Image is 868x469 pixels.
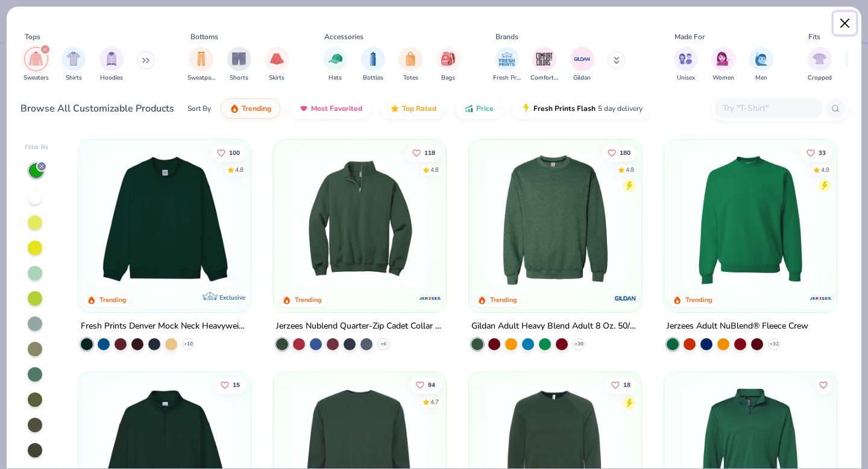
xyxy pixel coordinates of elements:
span: 180 [620,150,631,156]
span: 33 [819,150,826,156]
span: Bottles [363,74,383,83]
div: Fresh Prints Denver Mock Neck Heavyweight Sweatshirt [81,319,248,334]
div: filter for Hats [323,47,347,83]
div: 4.8 [626,165,634,174]
span: 94 [428,382,435,388]
button: filter button [61,47,86,83]
div: 4.7 [430,397,439,406]
div: filter for Totes [398,47,423,83]
div: Sort By [187,103,211,114]
button: Like [410,376,441,393]
div: 4.8 [430,165,439,174]
button: filter button [187,47,215,83]
img: 4168e8ac-820e-4631-ba37-fb97d96a6078 [629,152,777,288]
button: filter button [674,47,698,83]
span: Bags [441,74,455,83]
div: Brands [495,31,518,42]
div: Jerzees Adult NuBlend® Fleece Crew [667,319,808,334]
img: Bags Image [441,52,454,66]
button: filter button [493,47,521,83]
span: Price [476,104,494,113]
img: Sweatpants Image [195,52,208,66]
img: Bottles Image [366,52,380,66]
span: 118 [424,150,435,156]
div: Tops [25,31,40,42]
button: Fresh Prints Flash5 day delivery [512,98,652,119]
img: Hoodies Image [105,52,118,66]
div: filter for Shirts [61,47,86,83]
img: Men Image [755,52,768,66]
img: Sweaters Image [29,52,43,66]
div: filter for Hoodies [99,47,124,83]
div: filter for Sweatpants [187,47,215,83]
img: trending.gif [230,104,239,113]
button: filter button [24,47,49,83]
span: + 32 [769,341,778,348]
img: Unisex Image [679,52,693,66]
div: filter for Bottles [361,47,385,83]
span: Sweatpants [187,74,215,83]
button: filter button [361,47,385,83]
button: Trending [221,98,280,119]
span: Men [755,74,767,83]
div: 4.9 [821,165,829,174]
span: Gildan [573,74,591,83]
span: Shorts [230,74,248,83]
div: Bottoms [190,31,218,42]
span: + 6 [380,341,386,348]
span: 18 [623,382,631,388]
div: filter for Fresh Prints [493,47,521,83]
span: Trending [242,104,271,113]
img: Jerzees logo [808,286,832,310]
button: filter button [808,47,832,83]
input: Try "T-Shirt" [722,101,814,115]
span: Exclusive [219,294,245,301]
span: Most Favorited [311,104,362,113]
img: Skirts Image [270,52,284,66]
div: filter for Bags [436,47,461,83]
img: 1c122657-7912-4b75-90b9-231e5a6537c7 [286,152,434,288]
span: Women [712,74,734,83]
button: filter button [323,47,347,83]
button: filter button [398,47,423,83]
button: filter button [749,47,773,83]
div: filter for Comfort Colors [530,47,558,83]
div: Fits [808,31,820,42]
div: filter for Women [711,47,735,83]
div: Made For [675,31,705,42]
span: Unisex [677,74,695,83]
span: Comfort Colors [530,74,558,83]
img: 4c4cb3ae-f3c8-4880-90aa-dd7e6a3868ed [434,152,582,288]
button: Price [455,98,503,119]
button: Like [602,144,637,161]
div: Gildan Adult Heavy Blend Adult 8 Oz. 50/50 Fleece Crew [471,319,639,334]
span: Totes [403,74,418,83]
img: TopRated.gif [390,104,400,113]
span: 15 [233,382,241,388]
span: Cropped [808,74,832,83]
span: Skirts [269,74,285,83]
button: filter button [711,47,735,83]
button: Like [800,144,832,161]
button: Close [834,12,857,35]
span: Hats [329,74,342,83]
img: Hats Image [329,52,342,66]
button: Top Rated [381,98,445,119]
div: Browse All Customizable Products [20,101,174,116]
span: + 10 [184,341,193,348]
img: Shirts Image [67,52,81,66]
span: 5 day delivery [598,102,643,116]
img: Comfort Colors Image [535,50,553,68]
img: Cropped Image [813,52,826,66]
span: + 30 [574,341,583,348]
img: Jerzees logo [418,286,442,310]
span: Top Rated [402,104,436,113]
button: filter button [227,47,251,83]
img: Women Image [717,52,731,66]
img: Gildan logo [614,286,638,310]
div: Filter By [25,143,49,152]
div: filter for Cropped [808,47,832,83]
span: Fresh Prints [493,74,521,83]
button: Like [406,144,441,161]
button: Most Favorited [290,98,371,119]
